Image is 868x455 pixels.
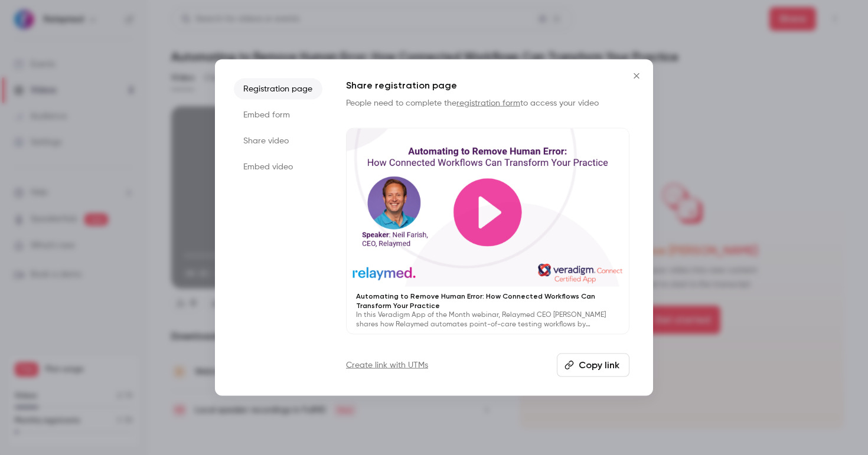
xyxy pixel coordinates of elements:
button: Close [625,64,648,87]
p: People need to complete the to access your video [346,97,629,109]
li: Embed form [234,104,322,125]
a: Create link with UTMs [346,359,428,371]
li: Registration page [234,78,322,99]
p: Automating to Remove Human Error: How Connected Workflows Can Transform Your Practice [356,292,619,310]
li: Embed video [234,156,322,177]
a: registration form [456,99,520,107]
button: Copy link [557,353,629,377]
p: In this Veradigm App of the Month webinar, Relaymed CEO [PERSON_NAME] shares how Relaymed automat... [356,310,619,329]
a: Automating to Remove Human Error: How Connected Workflows Can Transform Your PracticeIn this Vera... [346,127,629,335]
h1: Share registration page [346,78,629,92]
li: Share video [234,130,322,151]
